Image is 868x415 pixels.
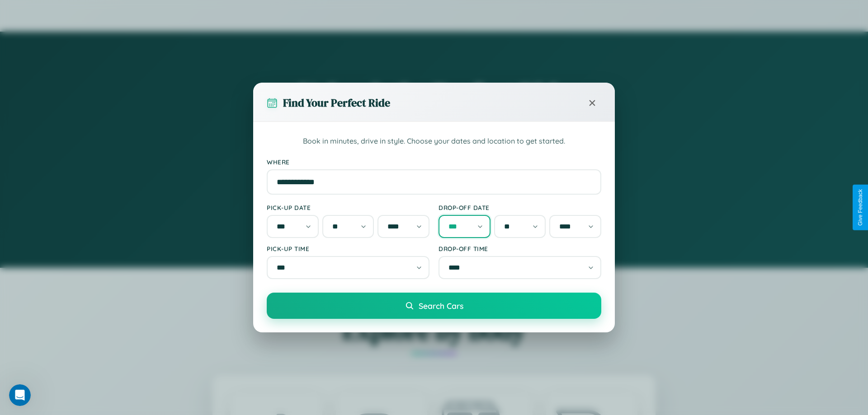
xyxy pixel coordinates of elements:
label: Drop-off Date [439,204,601,211]
h3: Find Your Perfect Ride [283,95,390,110]
span: Search Cars [419,301,463,311]
p: Book in minutes, drive in style. Choose your dates and location to get started. [267,135,601,147]
button: Search Cars [267,293,601,319]
label: Drop-off Time [439,245,601,252]
label: Pick-up Time [267,245,429,252]
label: Pick-up Date [267,204,429,211]
label: Where [267,158,601,166]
